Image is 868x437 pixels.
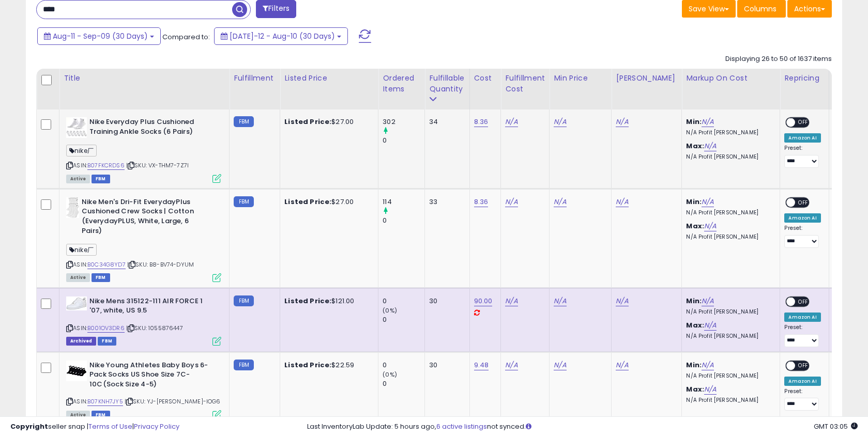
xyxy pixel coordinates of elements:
div: 34 [429,117,461,127]
span: | SKU: B8-BV74-DYUM [127,260,194,269]
a: N/A [505,296,517,306]
a: N/A [505,360,517,370]
a: N/A [554,296,566,306]
b: Max: [686,141,704,151]
div: Displaying 26 to 50 of 1637 items [725,54,832,64]
div: Markup on Cost [686,73,775,84]
div: Repricing [784,73,824,84]
div: Amazon AI [784,133,820,143]
b: Listed Price: [284,360,331,370]
b: Nike Everyday Plus Cushioned Training Ankle Socks (6 Pairs) [89,117,215,139]
a: 6 active listings [436,422,487,431]
strong: Copyright [10,422,48,431]
b: Min: [686,197,702,207]
b: Max: [686,221,704,231]
div: Last InventoryLab Update: 5 hours ago, not synced. [307,422,858,432]
span: OFF [796,198,812,207]
img: 41McuQ1wM4L._SL40_.jpg [66,296,87,310]
div: Amazon AI [784,313,820,322]
a: Terms of Use [88,422,132,431]
div: Amazon AI [784,377,820,386]
img: 31zAndZDP7L._SL40_.jpg [66,361,87,381]
div: 0 [383,315,424,324]
div: ASIN: [66,197,221,281]
div: 0 [383,361,424,370]
a: N/A [616,197,628,207]
span: All listings currently available for purchase on Amazon [66,175,90,183]
div: Fulfillment Cost [505,73,545,95]
small: FBM [234,196,254,207]
span: FBM [98,337,116,346]
span: | SKU: 1055876447 [126,324,183,332]
div: ASIN: [66,296,221,345]
a: Privacy Policy [134,422,179,431]
span: Aug-11 - Sep-09 (30 Days) [53,31,148,41]
div: 30 [429,296,461,306]
b: Min: [686,296,702,306]
div: 0 [383,216,424,225]
a: N/A [505,197,517,207]
div: 0 [383,136,424,145]
div: 0 [383,379,424,388]
p: N/A Profit [PERSON_NAME] [686,153,772,161]
a: N/A [704,320,717,331]
div: Cost [474,73,497,84]
a: N/A [554,117,566,127]
small: FBM [234,360,254,370]
a: 8.36 [474,117,489,127]
span: Compared to: [162,32,210,42]
a: N/A [616,117,628,127]
a: B07FKCRDS6 [87,161,125,170]
p: N/A Profit [PERSON_NAME] [686,308,772,316]
b: Listed Price: [284,296,331,306]
a: 9.48 [474,360,489,370]
span: OFF [796,361,812,370]
img: 31CJCBVtBhL._SL40_.jpg [66,197,79,218]
div: Title [64,73,225,84]
a: N/A [505,117,517,127]
small: FBM [234,295,254,306]
small: (0%) [383,370,397,379]
div: ASIN: [66,117,221,182]
div: Fulfillment [234,73,276,84]
p: N/A Profit [PERSON_NAME] [686,129,772,136]
div: [PERSON_NAME] [616,73,677,84]
div: Preset: [784,225,820,248]
a: N/A [554,360,566,370]
div: Listed Price [284,73,374,84]
b: Nike Young Athletes Baby Boys 6-Pack Socks US Shoe Size 7C-10C(Sock Size 4-5) [89,361,215,392]
p: N/A Profit [PERSON_NAME] [686,397,772,404]
p: N/A Profit [PERSON_NAME] [686,372,772,380]
div: Preset: [784,324,820,347]
a: N/A [554,197,566,207]
a: N/A [704,384,717,395]
a: B07KNH7JY5 [87,397,123,406]
div: Fulfillable Quantity [429,73,465,95]
b: Min: [686,360,702,370]
button: [DATE]-12 - Aug-10 (30 Days) [214,27,348,45]
p: N/A Profit [PERSON_NAME] [686,333,772,340]
a: N/A [702,197,714,207]
a: N/A [702,117,714,127]
a: B001OV3DR6 [87,324,125,333]
span: All listings currently available for purchase on Amazon [66,273,90,282]
span: Columns [744,4,776,14]
b: Min: [686,117,702,127]
small: (0%) [383,306,397,315]
span: FBM [92,175,110,183]
div: 302 [383,117,424,127]
div: seller snap | | [10,422,179,432]
p: N/A Profit [PERSON_NAME] [686,233,772,241]
a: N/A [616,360,628,370]
a: N/A [702,360,714,370]
div: $27.00 [284,197,370,207]
b: Listed Price: [284,117,331,127]
span: nike厂 [66,145,97,157]
span: OFF [796,118,812,127]
div: $121.00 [284,296,370,306]
div: Min Price [554,73,607,84]
b: Max: [686,384,704,394]
div: 114 [383,197,424,207]
div: 33 [429,197,461,207]
div: Amazon AI [784,213,820,223]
